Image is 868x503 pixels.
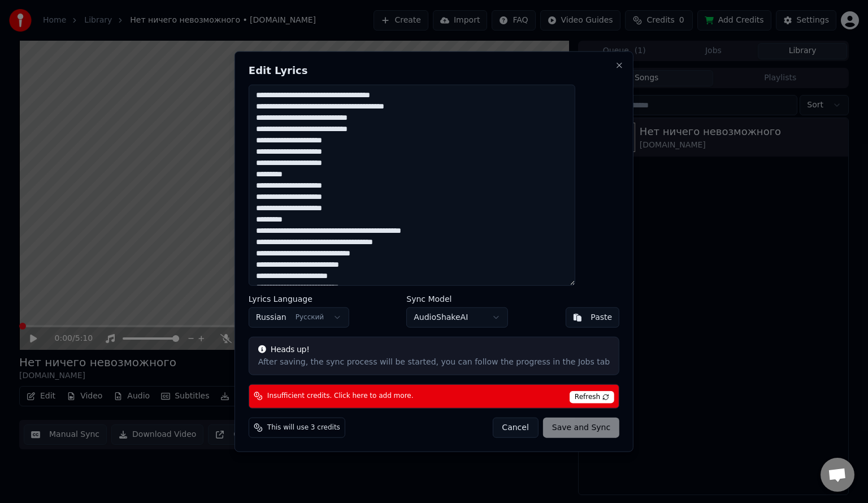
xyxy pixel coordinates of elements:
span: This will use 3 credits [267,423,340,432]
span: Refresh [570,391,614,403]
div: Paste [591,311,612,323]
label: Sync Model [406,294,508,302]
div: Heads up! [258,344,610,355]
button: Paste [565,307,619,327]
button: Cancel [492,417,538,437]
h2: Edit Lyrics [249,66,619,76]
label: Lyrics Language [249,294,349,302]
div: After saving, the sync process will be started, you can follow the progress in the Jobs tab [258,356,610,367]
span: Insufficient credits. Click here to add more. [267,392,414,401]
